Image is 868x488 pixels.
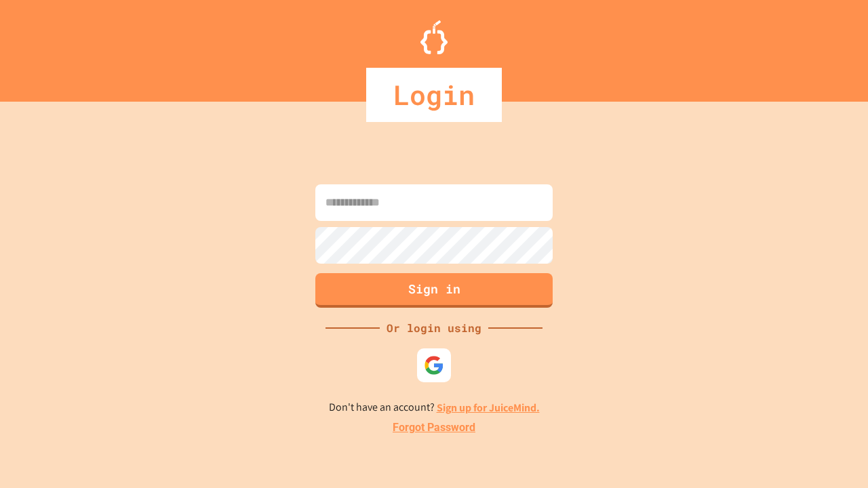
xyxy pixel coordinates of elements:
[420,20,448,54] img: Logo.svg
[393,420,475,436] a: Forgot Password
[437,401,540,415] a: Sign up for JuiceMind.
[315,273,553,308] button: Sign in
[380,320,488,336] div: Or login using
[366,68,502,122] div: Login
[329,399,540,416] p: Don't have an account?
[424,355,444,375] img: google-icon.svg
